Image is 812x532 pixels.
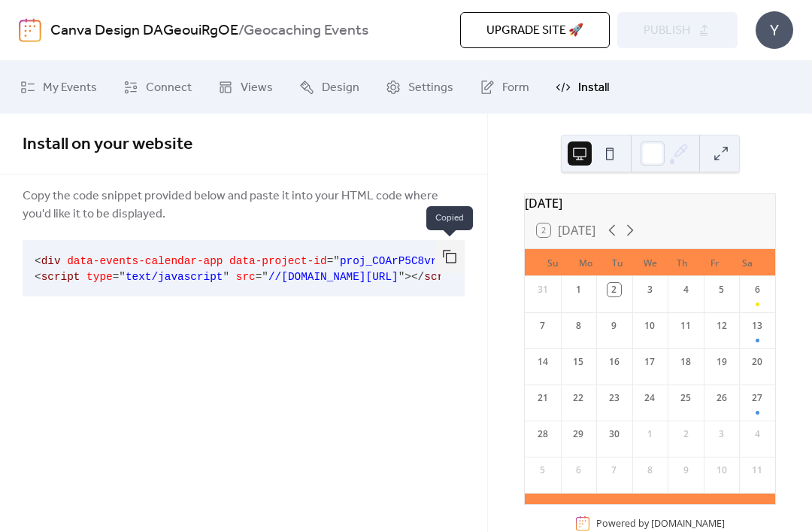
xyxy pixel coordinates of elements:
div: 2 [607,283,621,296]
div: 17 [643,355,656,369]
div: 9 [679,464,692,477]
div: 26 [715,391,729,405]
span: text/javascript [126,271,223,283]
a: Views [207,67,284,108]
div: 28 [536,427,550,441]
div: 11 [750,464,764,477]
span: proj_COArP5C8vrwTsPx61gpEE [340,255,509,267]
div: 6 [750,283,764,296]
div: 4 [750,427,764,441]
div: 10 [643,319,656,333]
div: We [634,249,666,276]
div: 14 [536,355,550,369]
span: > [404,271,411,283]
span: " [333,255,340,267]
div: 3 [643,283,656,296]
div: 25 [679,391,692,405]
span: " [262,271,268,283]
span: data-project-id [229,255,327,267]
div: 10 [715,464,729,477]
span: script [424,271,463,283]
span: " [223,271,229,283]
div: 1 [643,427,656,441]
span: script [41,271,80,283]
div: 30 [607,427,621,441]
div: 18 [679,355,692,369]
div: 29 [571,427,585,441]
div: 1 [571,283,585,296]
div: 11 [679,319,692,333]
div: 19 [715,355,729,369]
a: Settings [374,67,465,108]
span: div [41,255,61,267]
div: Y [756,11,793,49]
div: 23 [607,391,621,405]
div: 27 [750,391,764,405]
div: 13 [750,319,764,333]
span: Copy the code snippet provided below and paste it into your HTML code where you'd like it to be d... [23,187,465,223]
b: Geocaching Events [244,17,368,45]
div: 2 [679,427,692,441]
div: Su [537,249,569,276]
span: //[DOMAIN_NAME][URL] [268,271,398,283]
div: Sa [731,249,763,276]
div: 5 [536,464,550,477]
div: Powered by [596,517,725,530]
div: 3 [715,427,729,441]
div: 15 [571,355,585,369]
div: 4 [679,283,692,296]
span: = [327,255,334,267]
span: Install on your website [23,128,192,161]
div: 7 [536,319,550,333]
div: 20 [750,355,764,369]
div: 8 [643,464,656,477]
a: Design [288,67,371,108]
span: = [113,271,120,283]
a: Canva Design DAGeouiRgOE [50,17,238,45]
button: Upgrade site 🚀 [460,12,610,48]
div: 7 [607,464,621,477]
span: Connect [146,79,192,97]
span: data-events-calendar-app [67,255,223,267]
span: My Events [43,79,97,97]
span: Settings [408,79,453,97]
span: " [398,271,405,283]
div: 21 [536,391,550,405]
span: Views [241,79,273,97]
div: 9 [607,319,621,333]
span: < [35,255,41,267]
a: Connect [112,67,203,108]
div: [DATE] [525,194,775,212]
span: Upgrade site 🚀 [486,22,583,40]
span: " [119,271,126,283]
a: Form [468,67,541,108]
span: </ [411,271,424,283]
span: Copied [426,206,473,230]
span: type [86,271,113,283]
span: = [256,271,262,283]
img: logo [19,18,41,42]
b: / [238,17,244,45]
span: src [236,271,256,283]
div: 8 [571,319,585,333]
div: 6 [571,464,585,477]
span: Design [322,79,359,97]
div: 16 [607,355,621,369]
div: 12 [715,319,729,333]
div: Th [666,249,698,276]
span: Install [578,79,609,97]
div: 5 [715,283,729,296]
div: 24 [643,391,656,405]
div: 31 [536,283,550,296]
a: [DOMAIN_NAME] [651,517,725,530]
div: 22 [571,391,585,405]
span: < [35,271,41,283]
span: Form [502,79,529,97]
div: Fr [698,249,731,276]
div: Tu [601,249,634,276]
a: My Events [9,67,108,108]
a: Install [544,67,620,108]
div: Mo [569,249,601,276]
